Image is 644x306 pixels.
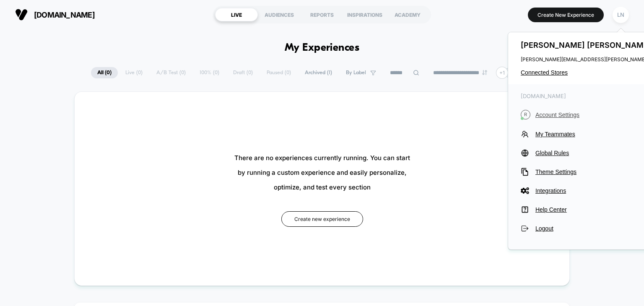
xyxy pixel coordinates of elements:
[482,70,487,75] img: end
[343,8,386,21] div: INSPIRATIONS
[285,42,360,54] h1: My Experiences
[386,8,429,21] div: ACADEMY
[258,8,301,21] div: AUDIENCES
[215,8,258,21] div: LIVE
[613,7,629,23] div: LN
[346,70,366,76] span: By Label
[496,67,508,79] div: + 1
[15,8,28,21] img: Visually logo
[299,67,338,78] span: Archived ( 1 )
[610,6,631,23] button: LN
[34,10,95,19] span: [DOMAIN_NAME]
[13,8,97,21] button: [DOMAIN_NAME]
[91,67,118,78] span: All ( 0 )
[301,8,343,21] div: REPORTS
[281,211,363,227] button: Create new experience
[521,110,530,119] i: R
[528,8,604,22] button: Create New Experience
[234,150,410,194] span: There are no experiences currently running. You can start by running a custom experience and easi...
